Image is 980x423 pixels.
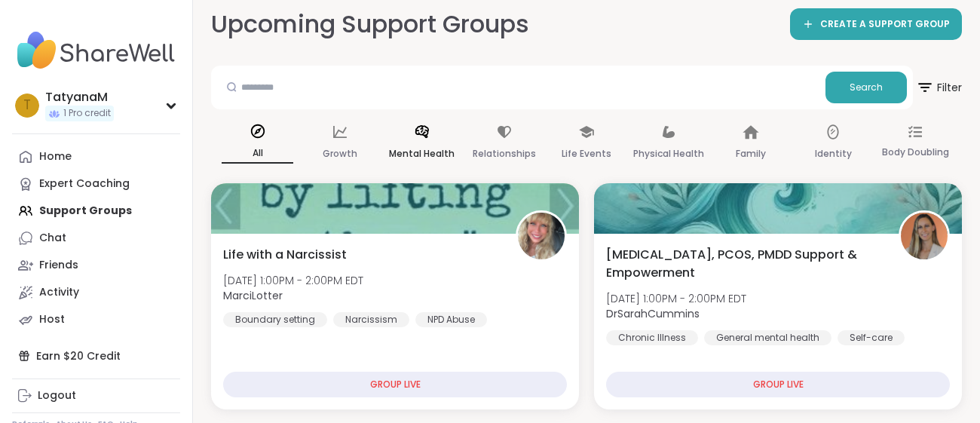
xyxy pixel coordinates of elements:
[12,143,180,170] a: Home
[916,69,962,106] span: Filter
[633,145,704,163] p: Physical Health
[12,252,180,279] a: Friends
[39,231,66,246] div: Chat
[23,96,31,115] span: T
[12,382,180,409] a: Logout
[323,145,357,163] p: Growth
[606,330,698,345] div: Chronic Illness
[882,143,949,161] p: Body Doubling
[825,72,907,103] button: Search
[850,81,883,94] span: Search
[39,312,65,327] div: Host
[606,291,746,306] span: [DATE] 1:00PM - 2:00PM EDT
[211,8,529,41] h2: Upcoming Support Groups
[12,24,180,77] img: ShareWell Nav Logo
[12,279,180,306] a: Activity
[790,8,962,40] a: CREATE A SUPPORT GROUP
[606,372,950,397] div: GROUP LIVE
[473,145,536,163] p: Relationships
[562,145,611,163] p: Life Events
[12,170,180,198] a: Expert Coaching
[606,306,700,321] b: DrSarahCummins
[45,89,114,106] div: TatyanaM
[12,225,180,252] a: Chat
[223,246,347,264] span: Life with a Narcissist
[39,176,130,192] div: Expert Coaching
[12,306,180,333] a: Host
[39,285,79,300] div: Activity
[704,330,831,345] div: General mental health
[901,213,948,259] img: DrSarahCummins
[39,149,72,164] div: Home
[63,107,111,120] span: 1 Pro credit
[223,312,327,327] div: Boundary setting
[39,258,78,273] div: Friends
[606,246,882,282] span: [MEDICAL_DATA], PCOS, PMDD Support & Empowerment
[223,288,283,303] b: MarciLotter
[223,273,363,288] span: [DATE] 1:00PM - 2:00PM EDT
[223,372,567,397] div: GROUP LIVE
[389,145,455,163] p: Mental Health
[12,342,180,369] div: Earn $20 Credit
[820,18,950,31] span: CREATE A SUPPORT GROUP
[838,330,905,345] div: Self-care
[38,388,76,403] div: Logout
[333,312,409,327] div: Narcissism
[736,145,766,163] p: Family
[815,145,852,163] p: Identity
[916,66,962,109] button: Filter
[222,144,293,164] p: All
[415,312,487,327] div: NPD Abuse
[518,213,565,259] img: MarciLotter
